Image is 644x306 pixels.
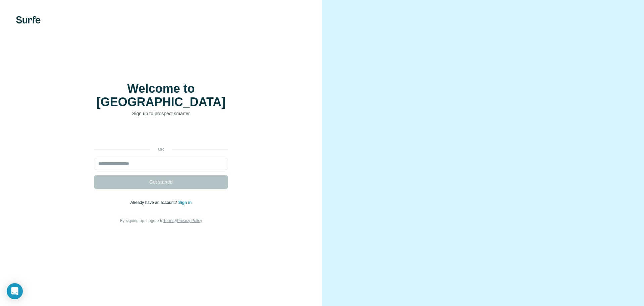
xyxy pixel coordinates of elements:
span: By signing up, I agree to & [120,218,202,223]
h1: Welcome to [GEOGRAPHIC_DATA] [94,82,228,109]
p: or [150,146,172,152]
a: Sign in [178,200,192,205]
div: Open Intercom Messenger [7,283,23,299]
span: Already have an account? [130,200,178,205]
a: Terms [163,218,174,223]
iframe: Sign in with Google Button [91,127,231,142]
img: Surfe's logo [16,16,41,24]
a: Privacy Policy [177,218,202,223]
p: Sign up to prospect smarter [94,110,228,117]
